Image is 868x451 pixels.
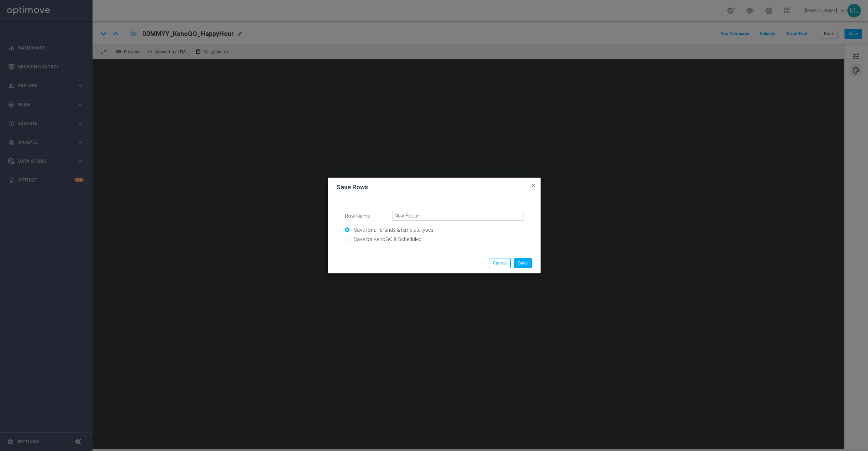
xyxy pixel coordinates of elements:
[336,183,368,192] h2: Save Rows
[352,227,433,233] label: Save for all brands & template types
[531,183,536,188] span: close
[489,258,511,268] button: Cancel
[340,211,387,219] label: Row Name
[514,258,532,268] button: Save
